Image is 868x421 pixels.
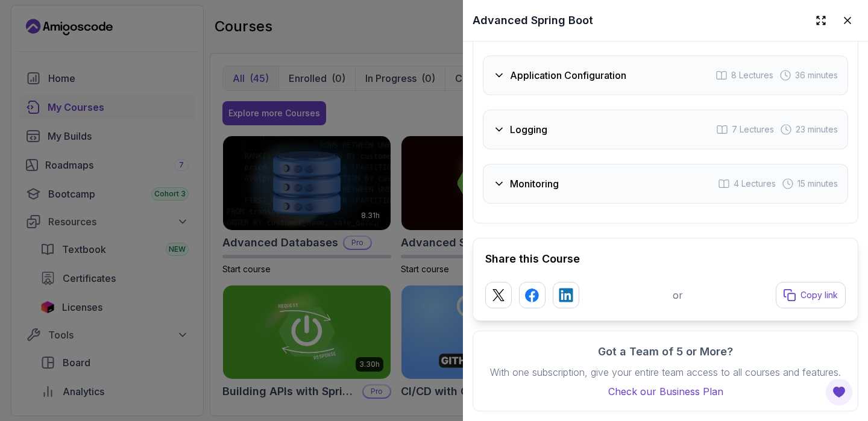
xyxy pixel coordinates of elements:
[776,282,846,308] button: Copy link
[673,288,683,302] p: or
[485,365,846,379] p: With one subscription, give your entire team access to all courses and features.
[731,69,773,81] span: 8 Lectures
[797,178,838,190] span: 15 minutes
[483,55,848,95] button: Application Configuration8 Lectures 36 minutes
[732,123,774,136] span: 7 Lectures
[800,289,838,301] p: Copy link
[485,251,846,267] h2: Share this Course
[485,343,846,360] h3: Got a Team of 5 or More?
[510,176,559,191] h3: Monitoring
[510,68,626,83] h3: Application Configuration
[485,384,846,399] a: Check our Business Plan
[483,164,848,204] button: Monitoring4 Lectures 15 minutes
[795,69,838,81] span: 36 minutes
[825,378,854,407] button: Open Feedback Button
[483,110,848,149] button: Logging7 Lectures 23 minutes
[796,123,838,136] span: 23 minutes
[473,12,593,29] h2: Advanced Spring Boot
[810,10,832,31] button: Expand drawer
[734,178,776,190] span: 4 Lectures
[510,122,547,137] h3: Logging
